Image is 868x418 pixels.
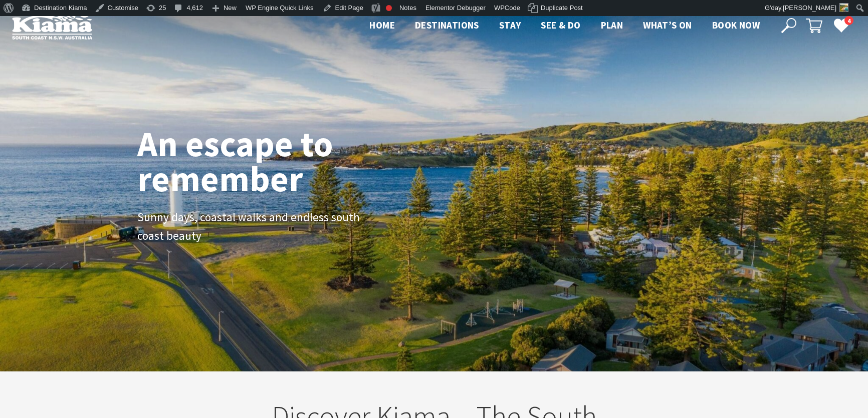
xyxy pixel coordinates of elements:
[601,19,623,31] span: Plan
[844,16,853,26] span: 4
[712,19,760,31] span: Book now
[369,19,395,31] span: Home
[386,5,392,11] div: Focus keyphrase not set
[415,19,479,31] span: Destinations
[137,126,413,196] h1: An escape to remember
[359,18,770,34] nav: Main Menu
[643,19,692,31] span: What’s On
[12,12,92,40] img: Kiama Logo
[833,18,848,33] a: 4
[137,208,363,245] p: Sunny days, coastal walks and endless south coast beauty
[541,19,580,31] span: See & Do
[783,4,836,12] span: [PERSON_NAME]
[499,19,521,31] span: Stay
